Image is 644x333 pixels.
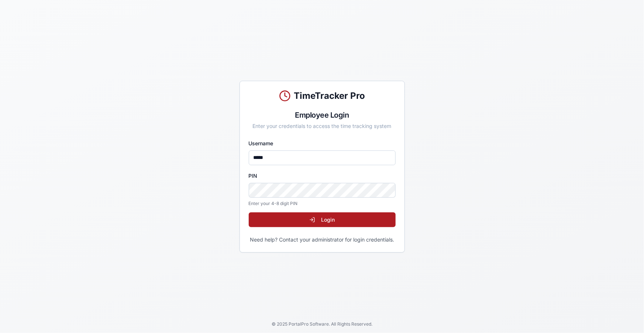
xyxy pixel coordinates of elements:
p: © 2025 PortalPro Software. All Rights Reserved. [6,321,638,327]
label: PIN [249,173,258,179]
div: Enter your credentials to access the time tracking system [249,122,396,130]
h1: TimeTracker Pro [294,90,365,102]
label: Username [249,140,273,146]
p: Need help? Contact your administrator for login credentials. [249,236,396,243]
p: Enter your 4-8 digit PIN [249,201,396,207]
button: Login [249,212,396,227]
div: Employee Login [249,110,396,120]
